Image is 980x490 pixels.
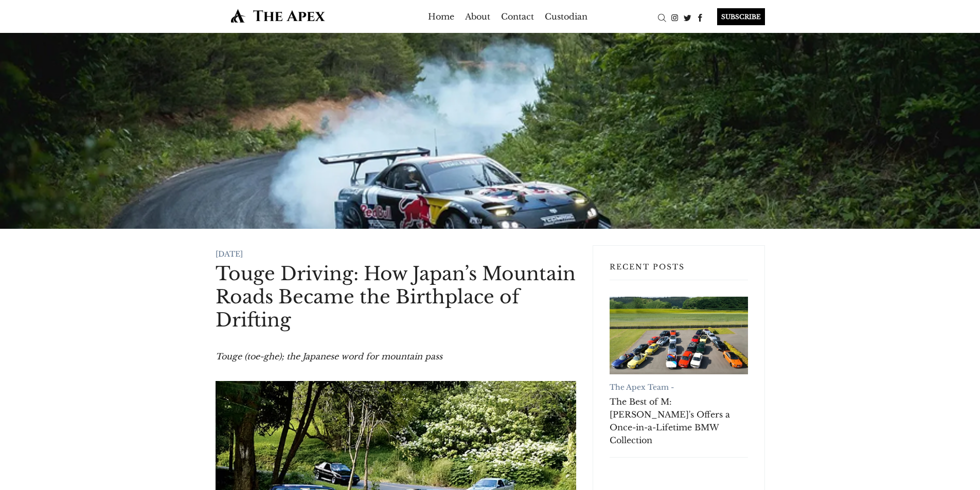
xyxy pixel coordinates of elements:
div: SUBSCRIBE [717,8,765,25]
a: The Best of M: RM Sotheby's Offers a Once-in-a-Lifetime BMW Collection [610,297,748,374]
a: Search [655,12,668,22]
a: The Apex Team - [610,383,674,392]
h3: Recent Posts [610,262,748,280]
h1: Touge Driving: How Japan’s Mountain Roads Became the Birthplace of Drifting [216,262,576,332]
a: Instagram [668,12,681,22]
a: The Best of M: [PERSON_NAME]'s Offers a Once-in-a-Lifetime BMW Collection [610,395,748,447]
img: The Apex by Custodian [216,8,341,23]
a: Custodian [545,8,587,25]
a: SUBSCRIBE [707,8,765,25]
a: Contact [501,8,534,25]
a: Facebook [694,12,707,22]
a: About [465,8,490,25]
a: Home [428,8,454,25]
a: Twitter [681,12,694,22]
em: Touge (toe-ghe); the Japanese word for mountain pass [216,351,442,361]
time: [DATE] [216,249,243,259]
